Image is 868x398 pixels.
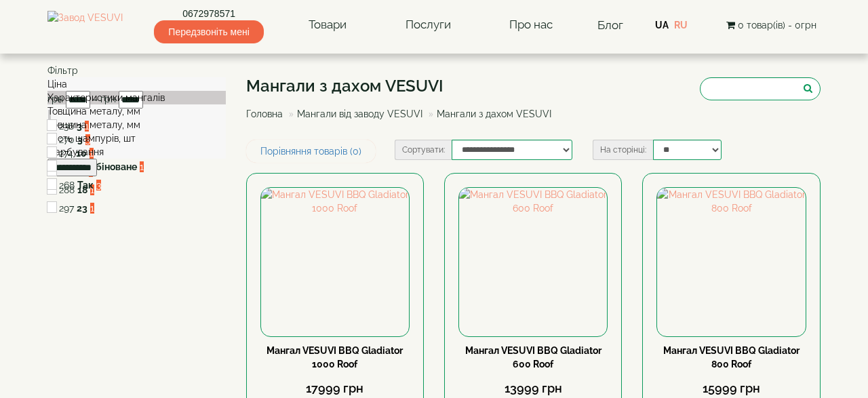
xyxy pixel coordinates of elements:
a: Мангал VESUVI BBQ Gladiator 800 Roof [663,345,800,370]
label: На сторінці: [593,140,653,160]
a: Про нас [496,9,566,41]
a: UA [655,20,669,31]
div: 15999 грн [656,380,806,397]
img: Завод VESUVI [47,11,123,39]
a: Мангали від заводу VESUVI [297,108,422,119]
img: Мангал VESUVI BBQ Gladiator 800 Roof [657,188,805,336]
span: 3 [96,180,101,191]
div: Характеристики мангалів [47,91,226,104]
a: RU [674,20,688,31]
span: 297 [59,203,74,214]
img: Мангал VESUVI BBQ Gladiator 600 Roof [459,188,607,336]
label: 23 [77,201,87,215]
span: Передзвоніть мені [154,20,263,43]
div: 13999 грн [458,380,608,397]
span: 1 [140,161,144,172]
li: Мангали з дахом VESUVI [425,107,551,121]
label: Сортувати: [395,140,452,160]
a: Головна [246,108,283,119]
a: Мангал VESUVI BBQ Gladiator 1000 Roof [267,345,403,370]
a: Послуги [392,9,465,41]
img: Мангал VESUVI BBQ Gladiator 1000 Roof [261,188,409,336]
label: Комбіноване [77,160,137,174]
div: Фільтр [47,64,226,77]
div: Товщина металу, мм [47,118,226,132]
a: Блог [597,18,623,32]
button: 0 товар(ів) - 0грн [722,18,821,33]
span: 268 [59,180,75,191]
a: Порівняння товарів (0) [246,140,376,163]
div: Товщина металу, мм [47,104,226,118]
a: Товари [295,9,360,41]
a: 0672978571 [154,7,263,20]
span: 0 товар(ів) - 0грн [738,20,816,31]
span: 1 [90,203,94,214]
a: Мангал VESUVI BBQ Gladiator 600 Roof [465,345,601,370]
div: Ціна [47,77,226,91]
h1: Мангали з дахом VESUVI [246,77,561,95]
label: Так [77,178,94,192]
div: Фарбування [47,145,226,159]
div: 17999 грн [260,380,410,397]
div: К-сть шампурів, шт [47,132,226,145]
